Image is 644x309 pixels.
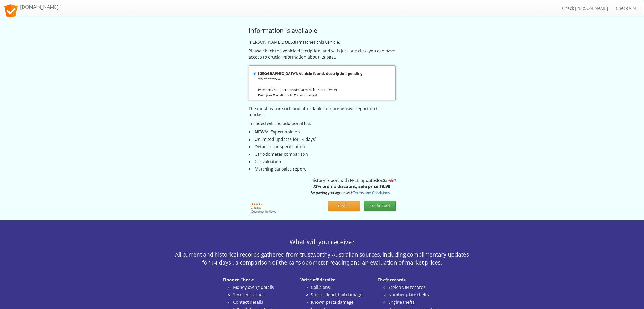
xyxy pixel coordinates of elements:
[249,151,396,157] li: Car odometer comparison
[377,177,396,183] span: for
[281,39,298,45] strong: DQL53H
[249,129,396,135] li: AI Expert opinion
[311,299,370,305] li: Known parts damage
[612,2,640,15] a: Check VIN
[311,190,390,195] small: By paying you agree with
[258,71,363,76] strong: [GEOGRAPHIC_DATA]: Vehicle found, description pending
[388,299,447,305] li: Engine thefts
[0,0,62,14] a: [DOMAIN_NAME]
[300,277,334,283] strong: Write off details
[388,284,447,290] li: Stolen VIN records
[353,190,390,195] a: Terms and Conditions
[255,129,266,135] strong: NEW!
[171,250,473,266] p: All current and historical records gathered from trustworthy Australian sources, including compli...
[388,292,447,298] li: Number plate thefts
[249,144,396,150] li: Detailed car specification
[364,201,396,211] button: Credit Card
[249,136,396,142] li: Unlimited updates for 14 days
[249,159,396,165] li: Car valuation
[311,292,370,298] li: Storm, flood, hail damage
[253,72,256,75] input: [GEOGRAPHIC_DATA]: Vehicle found, description pending VIN *****9554 Provided 239 reports on simil...
[249,120,396,127] p: Included with no additional fee:
[233,292,292,298] li: Secured parties
[311,177,396,196] p: History report with FREE updates
[233,299,292,305] li: Contact details
[249,39,396,45] p: [PERSON_NAME] matches this vehicle.
[249,201,279,215] img: Google customer reviews
[4,4,18,17] img: logo.svg
[249,106,396,118] p: The most feature rich and affordable comprehensive report on the market.
[171,238,473,245] h3: What will you receive?
[223,277,253,283] strong: Finance Check
[258,87,337,92] small: Provided 239 reports on similar vehicles since [DATE]
[378,277,406,283] strong: Theft records
[249,48,396,60] p: Please check the vehicle description, and with just one click, you can have access to crucial inf...
[328,201,360,211] button: PayPal
[311,183,390,189] strong: –72% promo discount, sale price $9.90
[383,177,396,183] s: $34.90
[311,284,370,290] li: Collisions
[233,284,292,290] li: Money owing details
[249,27,396,34] h3: Information is available
[258,93,317,97] strong: Past year 2 written off, 2 encumbered
[558,2,612,15] a: Check [PERSON_NAME]
[249,166,396,172] li: Matching car sales report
